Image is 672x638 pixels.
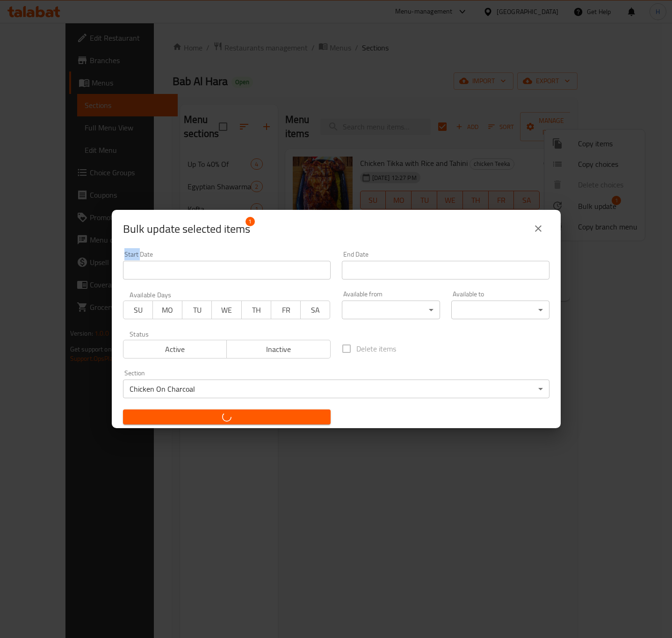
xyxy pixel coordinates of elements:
[123,222,250,237] span: Selected items count
[527,217,549,240] button: close
[241,301,271,319] button: TH
[275,303,297,317] span: FR
[451,301,549,319] div: ​
[152,301,182,319] button: MO
[226,340,331,358] button: Inactive
[356,343,396,354] span: Delete items
[300,301,330,319] button: SA
[123,340,227,358] button: Active
[216,303,238,317] span: WE
[211,301,241,319] button: WE
[127,303,149,317] span: SU
[271,301,301,319] button: FR
[182,301,212,319] button: TU
[246,303,267,317] span: TH
[231,343,327,356] span: Inactive
[304,303,326,317] span: SA
[342,301,440,319] div: ​
[127,343,224,356] span: Active
[123,301,153,319] button: SU
[246,217,255,226] span: 1
[186,303,208,317] span: TU
[157,303,179,317] span: MO
[123,380,549,398] div: Chicken On Charcoal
